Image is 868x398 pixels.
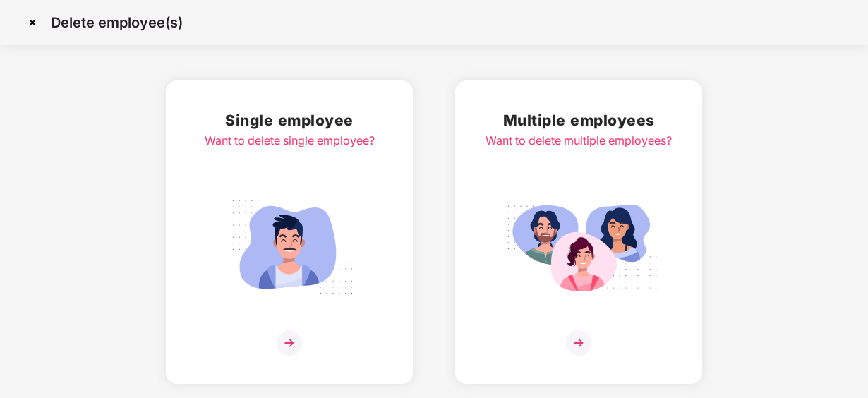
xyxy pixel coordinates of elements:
[21,11,44,34] img: svg+xml;base64,PHN2ZyBpZD0iQ3Jvc3MtMzJ4MzIiIHhtbG5zPSJodHRwOi8vd3d3LnczLm9yZy8yMDAwL3N2ZyIgd2lkdG...
[210,192,368,302] img: svg+xml;base64,PHN2ZyB4bWxucz0iaHR0cDovL3d3dy53My5vcmcvMjAwMC9zdmciIGlkPSJTaW5nbGVfZW1wbG95ZWUiIH...
[205,132,375,150] div: Want to delete single employee?
[486,132,672,150] div: Want to delete multiple employees?
[51,14,183,31] p: Delete employee(s)
[500,192,658,302] img: svg+xml;base64,PHN2ZyB4bWxucz0iaHR0cDovL3d3dy53My5vcmcvMjAwMC9zdmciIGlkPSJNdWx0aXBsZV9lbXBsb3llZS...
[486,109,672,132] h2: Multiple employees
[277,330,302,356] img: svg+xml;base64,PHN2ZyB4bWxucz0iaHR0cDovL3d3dy53My5vcmcvMjAwMC9zdmciIHdpZHRoPSIzNiIgaGVpZ2h0PSIzNi...
[205,109,375,132] h2: Single employee
[566,330,591,356] img: svg+xml;base64,PHN2ZyB4bWxucz0iaHR0cDovL3d3dy53My5vcmcvMjAwMC9zdmciIHdpZHRoPSIzNiIgaGVpZ2h0PSIzNi...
